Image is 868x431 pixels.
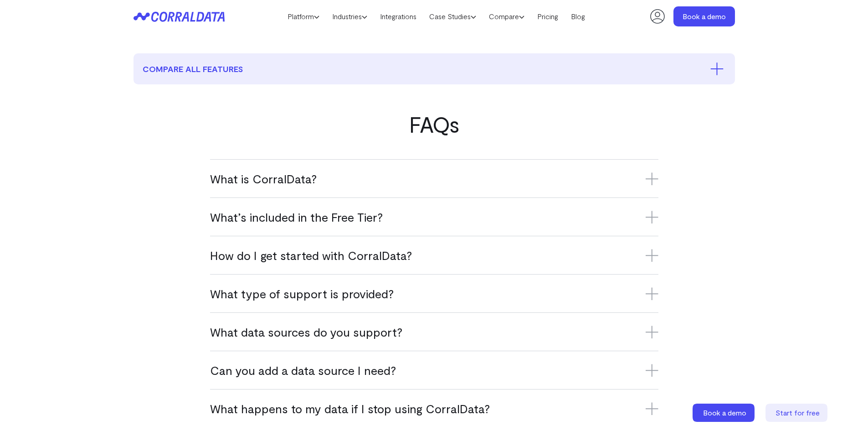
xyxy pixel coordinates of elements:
[210,171,658,186] h3: What is CorralData?
[210,286,658,301] h3: What type of support is provided?
[210,248,658,263] h3: How do I get started with CorralData?
[134,53,735,84] button: compare all features
[703,408,746,417] span: Book a demo
[210,209,658,224] h3: What’s included in the Free Tier?
[693,404,756,422] a: Book a demo
[210,324,658,339] h3: What data sources do you support?
[673,6,735,26] a: Book a demo
[326,10,374,23] a: Industries
[483,10,531,23] a: Compare
[531,10,565,23] a: Pricing
[423,10,483,23] a: Case Studies
[565,10,591,23] a: Blog
[281,10,326,23] a: Platform
[210,363,658,378] h3: Can you add a data source I need?
[776,408,820,417] span: Start for free
[210,401,658,416] h3: What happens to my data if I stop using CorralData?
[134,112,735,136] h2: FAQs
[374,10,423,23] a: Integrations
[765,404,829,422] a: Start for free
